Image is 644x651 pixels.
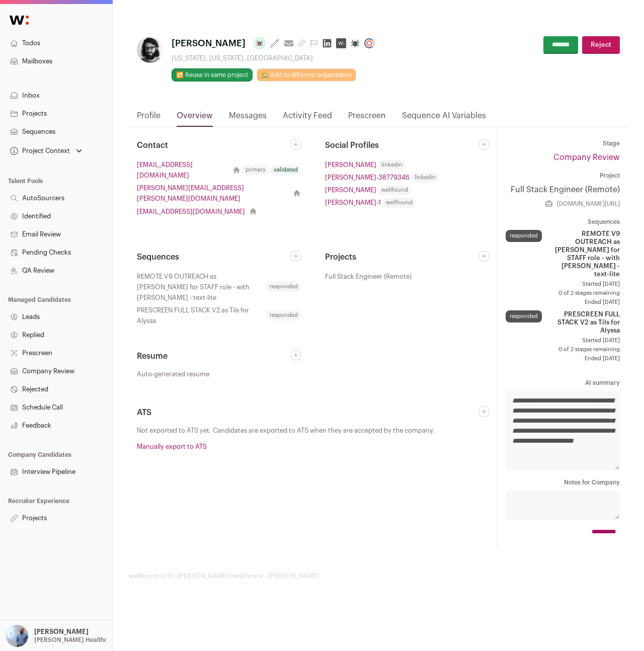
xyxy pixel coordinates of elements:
[582,36,620,54] button: Reject
[137,206,245,217] a: [EMAIL_ADDRESS][DOMAIN_NAME]
[137,139,291,151] h2: Contact
[412,173,439,183] span: linkedin
[378,185,411,195] span: wellfound
[506,172,620,180] dt: Project
[506,280,620,288] span: Started [DATE]
[506,230,542,242] div: responded
[4,10,34,30] img: Wellfound
[267,310,301,320] span: responded
[137,159,228,181] a: [EMAIL_ADDRESS][DOMAIN_NAME]
[4,625,108,647] button: Open dropdown
[506,184,620,196] a: Full Stack Engineer (Remote)
[271,165,301,175] div: validated
[137,251,291,263] h2: Sequences
[172,68,253,82] button: 🔂 Reuse in same project
[137,305,265,326] span: PRESCREEN FULL STACK V2 as Tils for Alyssa
[325,271,412,282] span: Full Stack Engineer (Remote)
[137,443,207,450] a: Manually export to ATS
[553,153,620,161] a: Company Review
[6,625,28,647] img: 97332-medium_jpg
[137,370,301,378] a: Auto-generated resume
[137,110,160,127] a: Profile
[172,36,246,50] span: [PERSON_NAME]
[506,379,620,387] dt: AI summary
[243,165,269,175] div: primary
[506,139,620,147] dt: Stage
[34,628,89,636] p: [PERSON_NAME]
[137,36,164,63] img: 891017b0ea9db71c806c8b90cbbbfb0b48ab8718bc5a9c4bbd02c7b9f9a6df5e
[506,346,620,354] span: 0 of 2 stages remaining
[129,572,628,580] footer: wellfound:ai for [PERSON_NAME] Healthcare - [PERSON_NAME]
[177,110,213,127] a: Overview
[172,54,378,62] div: [US_STATE], [US_STATE], [GEOGRAPHIC_DATA]
[506,337,620,345] span: Started [DATE]
[257,68,356,82] a: 🏡 Add to different organization
[137,406,479,419] h2: ATS
[325,251,479,263] h2: Projects
[8,147,70,155] div: Project Context
[378,160,406,170] span: linkedin
[137,427,489,435] p: Not exported to ATS yet. Candidates are exported to ATS when they are accepted by the company.
[506,478,620,486] dt: Notes for Company
[325,139,479,151] h2: Social Profiles
[34,636,117,644] p: [PERSON_NAME] Healthcare
[348,110,386,127] a: Prescreen
[325,185,376,195] a: [PERSON_NAME]
[506,218,620,226] dt: Sequences
[267,282,301,292] span: responded
[137,183,289,204] a: [PERSON_NAME][EMAIL_ADDRESS][PERSON_NAME][DOMAIN_NAME]
[325,159,376,170] a: [PERSON_NAME]
[325,197,381,208] a: [PERSON_NAME]-1
[229,110,267,127] a: Messages
[506,298,620,306] span: Ended [DATE]
[325,172,410,183] a: [PERSON_NAME]-38779346
[506,355,620,363] span: Ended [DATE]
[506,310,542,322] div: responded
[402,110,486,127] a: Sequence AI Variables
[137,271,265,303] span: REMOTE V9 OUTREACH as [PERSON_NAME] for STAFF role - with [PERSON_NAME] - text-lite
[283,110,332,127] a: Activity Feed
[8,144,84,158] button: Open dropdown
[546,310,620,335] span: PRESCREEN FULL STACK V2 as Tils for Alyssa
[137,350,291,362] h2: Resume
[506,289,620,297] span: 0 of 2 stages remaining
[383,198,416,208] span: wellfound
[557,200,620,208] a: [DOMAIN_NAME][URL]
[546,230,620,278] span: REMOTE V9 OUTREACH as [PERSON_NAME] for STAFF role - with [PERSON_NAME] - text-lite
